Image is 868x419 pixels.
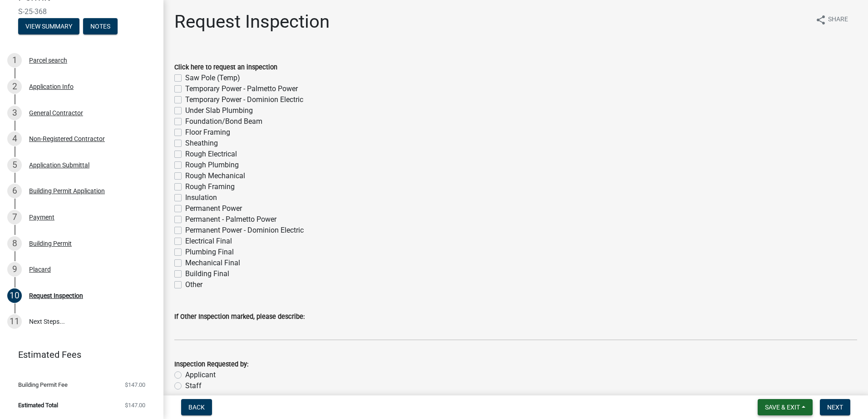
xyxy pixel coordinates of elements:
div: Building Permit [29,240,72,247]
div: Parcel search [29,57,67,63]
label: Click here to request an inspection [174,64,277,71]
span: Back [188,404,205,411]
div: Non-Registered Contractor [29,136,105,142]
label: Rough Mechanical [185,171,245,181]
div: 10 [7,288,22,303]
label: Applicant [185,370,216,380]
div: 11 [7,314,22,329]
label: Insulation [185,192,217,203]
button: Notes [83,18,118,34]
span: $147.00 [125,402,145,408]
span: Building Permit Fee [18,382,68,388]
div: Request Inspection [29,292,83,299]
span: Next [827,404,843,411]
label: Staff [185,380,202,391]
span: Share [828,15,848,25]
span: S-25-368 [18,7,145,16]
label: If Other Inspection marked, please describe: [174,314,305,320]
label: Inspection Requested by: [174,361,248,368]
div: Building Permit Application [29,188,105,194]
label: Foundation/Bond Beam [185,116,262,127]
div: Payment [29,214,54,220]
label: Permanent Power - Dominion Electric [185,225,304,236]
label: Temporary Power - Palmetto Power [185,83,298,94]
label: Temporary Power - Dominion Electric [185,94,303,105]
label: Mechanical Final [185,258,240,268]
div: 5 [7,158,22,172]
button: Next [820,399,850,415]
div: 8 [7,236,22,251]
button: Save & Exit [758,399,813,415]
div: 1 [7,53,22,68]
button: shareShare [808,11,855,29]
label: Saw Pole (Temp) [185,73,240,83]
div: 4 [7,132,22,146]
div: 3 [7,106,22,120]
div: 7 [7,210,22,224]
label: Permanent - Palmetto Power [185,214,276,225]
label: Rough Framing [185,181,235,192]
div: 2 [7,79,22,94]
div: Application Submittal [29,162,89,168]
h1: Request Inspection [174,11,330,33]
label: Other [185,279,202,290]
div: Placard [29,266,51,273]
div: General Contractor [29,110,83,116]
label: Building Final [185,268,229,279]
wm-modal-confirm: Summary [18,23,79,30]
label: Sheathing [185,138,218,149]
label: Rough Electrical [185,149,237,160]
label: Rough Plumbing [185,160,239,171]
button: Back [181,399,212,415]
button: View Summary [18,18,79,34]
label: Under Slab Plumbing [185,105,253,116]
label: Floor Framing [185,127,230,138]
span: Estimated Total [18,402,58,408]
label: Plumbing Final [185,247,234,258]
span: Save & Exit [765,404,800,411]
div: 9 [7,262,22,277]
a: Estimated Fees [7,346,149,364]
span: $147.00 [125,382,145,388]
i: share [815,15,826,25]
div: 6 [7,184,22,198]
label: Electrical Final [185,236,232,247]
div: Application Info [29,83,74,90]
label: Permanent Power [185,203,242,214]
wm-modal-confirm: Notes [83,23,118,30]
